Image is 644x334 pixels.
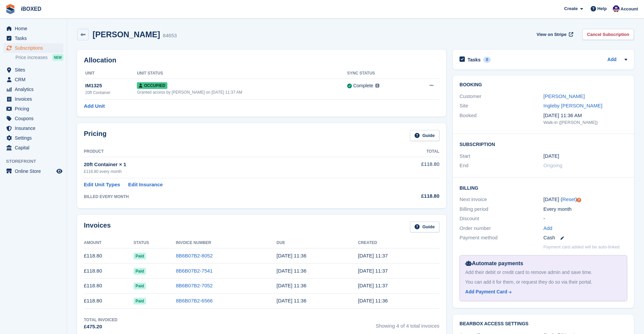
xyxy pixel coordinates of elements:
[163,32,177,40] div: 84653
[176,268,213,274] a: 8B6B07B2-7541
[543,119,627,126] div: Walk-in ([PERSON_NAME])
[84,238,133,248] th: Amount
[15,65,55,75] span: Sites
[460,215,543,223] div: Discount
[137,68,347,79] th: Unit Status
[137,89,347,95] div: Granted access by [PERSON_NAME] on [DATE] 11:37 AM
[133,283,146,289] span: Paid
[15,143,55,152] span: Capital
[460,205,543,213] div: Billing period
[460,162,543,170] div: End
[15,166,55,176] span: Online Store
[465,288,619,295] a: Add Payment Card
[15,75,55,84] span: CRM
[562,196,575,202] a: Reset
[84,130,107,141] h2: Pricing
[3,143,63,152] a: menu
[3,34,63,43] a: menu
[3,104,63,113] a: menu
[3,75,63,84] a: menu
[3,114,63,123] a: menu
[543,162,562,168] span: Ongoing
[375,84,379,88] img: icon-info-grey-7440780725fd019a000dd9b08b2336e03edf1995a4989e88bcd33f0948082b44.svg
[133,253,146,259] span: Paid
[15,94,55,104] span: Invoices
[621,6,638,12] span: Account
[347,68,411,79] th: Sync Status
[137,82,167,89] span: Occupied
[3,43,63,53] a: menu
[5,4,15,14] img: stora-icon-8386f47178a22dfd0bd8f6a31ec36ba5ce8667c1dd55bd0f319d3a0aa187defe.svg
[84,68,137,79] th: Unit
[597,5,607,12] span: Help
[358,238,439,248] th: Created
[84,222,111,233] h2: Invoices
[6,158,67,165] span: Storefront
[128,181,163,189] a: Edit Insurance
[176,298,213,303] a: 8B6B07B2-6566
[460,102,543,110] div: Site
[582,29,634,40] a: Cancel Subscription
[543,215,627,223] div: -
[564,5,578,12] span: Create
[3,94,63,104] a: menu
[84,102,105,110] a: Add Unit
[543,152,559,160] time: 2025-05-06 00:00:00 UTC
[460,82,627,88] h2: Booking
[15,43,55,53] span: Subscriptions
[543,112,627,120] div: [DATE] 11:36 AM
[460,112,543,126] div: Booked
[460,196,543,203] div: Next invoice
[358,268,388,274] time: 2025-07-06 10:37:03 UTC
[84,169,373,175] div: £118.80 every month
[3,124,63,133] a: menu
[84,194,373,200] div: BILLED EVERY MONTH
[277,253,307,258] time: 2025-08-07 10:36:49 UTC
[483,57,491,63] div: 0
[543,93,585,99] a: [PERSON_NAME]
[176,238,276,248] th: Invoice Number
[543,234,627,242] div: Cash
[52,54,63,61] div: NEW
[84,264,133,279] td: £118.80
[3,85,63,94] a: menu
[460,93,543,100] div: Customer
[176,283,213,288] a: 8B6B07B2-7052
[465,259,622,268] div: Automate payments
[373,146,439,157] th: Total
[84,161,373,169] div: 20ft Container × 1
[3,65,63,75] a: menu
[84,278,133,293] td: £118.80
[543,205,627,213] div: Every month
[358,253,388,258] time: 2025-08-06 10:37:05 UTC
[460,141,627,147] h2: Subscription
[277,283,307,288] time: 2025-06-07 10:36:49 UTC
[465,279,622,286] div: You can add it for them, or request they do so via their portal.
[460,234,543,242] div: Payment method
[543,244,620,250] p: Payment card added will be auto-linked
[607,56,616,64] a: Add
[84,146,373,157] th: Product
[15,104,55,113] span: Pricing
[353,82,373,89] div: Complete
[15,34,55,43] span: Tasks
[133,238,176,248] th: Status
[93,30,160,39] h2: [PERSON_NAME]
[15,24,55,33] span: Home
[277,268,307,274] time: 2025-07-07 10:36:49 UTC
[534,29,575,40] a: View on Stripe
[15,54,63,61] a: Price increases NEW
[84,56,439,64] h2: Allocation
[358,298,388,303] time: 2025-05-06 10:36:49 UTC
[18,3,44,14] a: iBOXED
[15,133,55,143] span: Settings
[460,225,543,232] div: Order number
[277,298,307,303] time: 2025-05-07 10:36:49 UTC
[85,90,137,96] div: 20ft Container
[133,298,146,304] span: Paid
[576,197,582,203] div: Tooltip anchor
[84,317,117,323] div: Total Invoiced
[3,166,63,176] a: menu
[468,57,481,63] h2: Tasks
[543,103,602,108] a: Ingleby [PERSON_NAME]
